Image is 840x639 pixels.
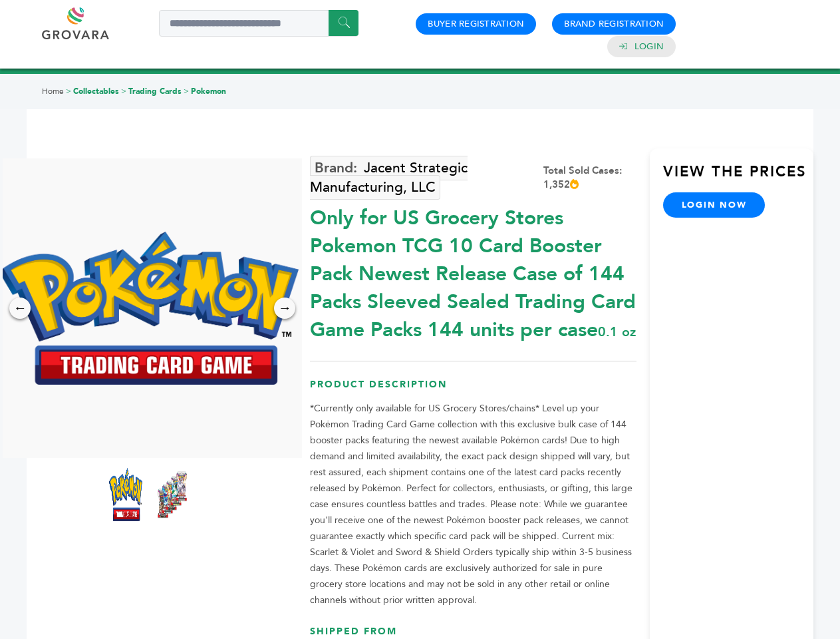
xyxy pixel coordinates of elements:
[310,401,636,608] p: *Currently only available for US Grocery Stores/chains* Level up your Pokémon Trading Card Game c...
[634,41,664,53] a: Login
[156,468,189,521] img: *Only for US Grocery Stores* Pokemon TCG 10 Card Booster Pack – Newest Release (Case of 144 Packs...
[428,18,524,30] a: Buyer Registration
[66,86,71,97] span: >
[42,86,64,97] a: Home
[191,86,226,97] a: Pokemon
[543,164,636,192] div: Total Sold Cases: 1,352
[274,298,295,319] div: →
[310,198,636,344] div: Only for US Grocery Stores Pokemon TCG 10 Card Booster Pack Newest Release Case of 144 Packs Slee...
[121,86,126,97] span: >
[109,468,142,521] img: *Only for US Grocery Stores* Pokemon TCG 10 Card Booster Pack – Newest Release (Case of 144 Packs...
[310,156,468,200] a: Jacent Strategic Manufacturing, LLC
[310,378,636,401] h3: Product Description
[184,86,189,97] span: >
[73,86,119,97] a: Collectables
[128,86,182,97] a: Trading Cards
[9,298,31,319] div: ←
[663,162,813,192] h3: View the Prices
[564,18,664,30] a: Brand Registration
[159,10,358,37] input: Search a product or brand...
[663,192,766,218] a: login now
[598,323,636,341] span: 0.1 oz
